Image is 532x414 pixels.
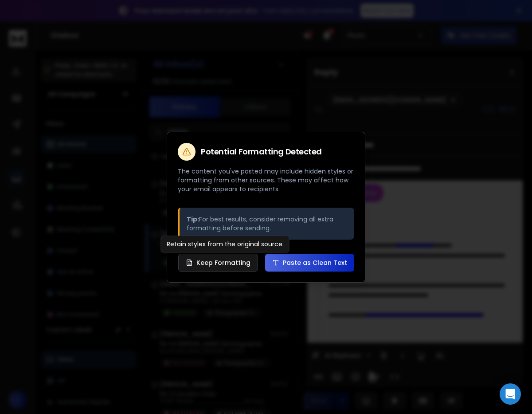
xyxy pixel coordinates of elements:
h2: Potential Formatting Detected [201,148,322,156]
div: Open Intercom Messenger [500,383,521,405]
button: Keep Formatting [178,254,258,272]
button: Paste as Clean Text [265,254,354,272]
p: The content you've pasted may include hidden styles or formatting from other sources. These may a... [178,167,354,193]
div: Retain styles from the original source. [161,236,289,252]
p: For best results, consider removing all extra formatting before sending. [187,215,347,233]
strong: Tip: [187,215,199,224]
